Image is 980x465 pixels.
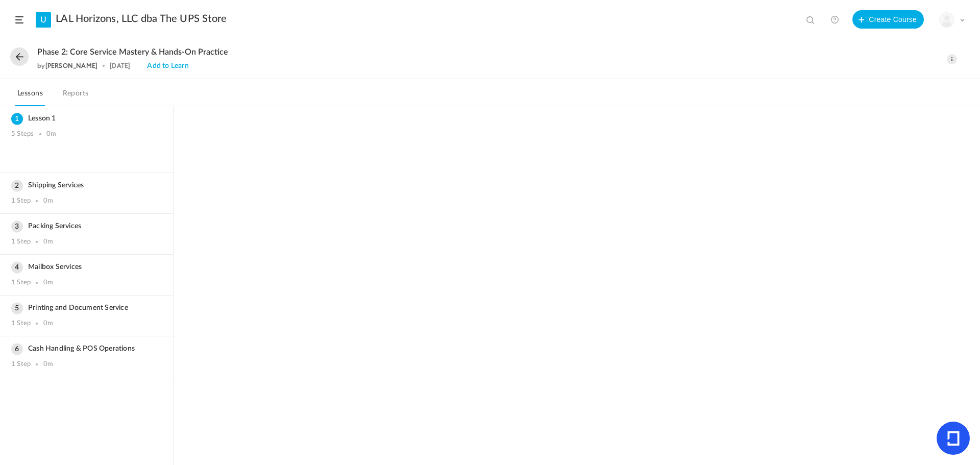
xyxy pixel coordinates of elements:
div: by [37,62,97,69]
div: 0m [43,360,53,369]
img: user-image.png [940,13,954,27]
span: Add to Learn [137,62,188,69]
div: 0m [46,130,56,138]
div: 1 Step [11,320,31,328]
div: 0m [43,238,53,246]
a: [PERSON_NAME] [45,62,98,69]
div: 5 Steps [11,130,34,138]
div: 0m [43,279,53,287]
div: 1 Step [11,360,31,369]
button: Create Course [852,10,924,29]
h3: Mailbox Services [11,263,162,272]
h3: Cash Handling & POS Operations [11,345,162,353]
h3: Packing Services [11,222,162,231]
div: 1 Step [11,197,31,205]
a: Lessons [15,87,45,106]
h3: Shipping Services [11,181,162,190]
div: 1 Step [11,279,31,287]
h3: Printing and Document Service [11,304,162,312]
span: Phase 2: Core Service Mastery & Hands-On Practice [37,47,228,57]
a: U [36,12,51,28]
a: Reports [61,87,91,106]
h3: Lesson 1 [11,114,162,123]
div: 0m [43,197,53,205]
a: LAL Horizons, LLC dba The UPS Store [56,13,227,25]
div: [DATE] [110,62,130,69]
div: 1 Step [11,238,31,246]
div: 0m [43,320,53,328]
